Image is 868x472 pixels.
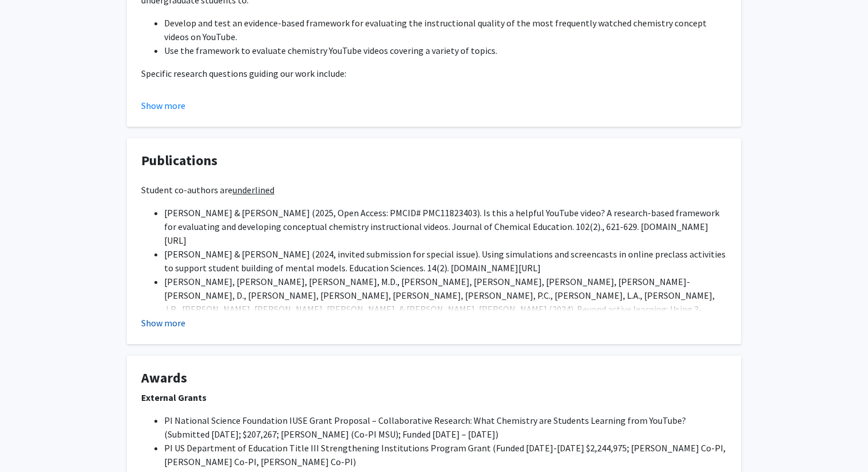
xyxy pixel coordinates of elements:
li: [PERSON_NAME], [PERSON_NAME], [PERSON_NAME], M.D., [PERSON_NAME], [PERSON_NAME], [PERSON_NAME], [... [164,275,727,330]
p: Student co-authors are [141,183,727,197]
li: [PERSON_NAME] & [PERSON_NAME] (2024, invited submission for special issue). Using simulations and... [164,247,727,275]
p: Specific research questions guiding our work include: [141,67,727,80]
li: Use the framework to evaluate chemistry YouTube videos covering a variety of topics. [164,44,727,57]
button: Show more [141,316,185,330]
h4: Publications [141,153,727,169]
li: PI National Science Foundation IUSE Grant Proposal – Collaborative Research: What Chemistry are S... [164,414,727,441]
li: How well do the most watched chemistry videos for core introductory chemistry concepts incorporat... [164,89,727,117]
h4: Awards [141,370,727,387]
li: PI US Department of Education Title III Strengthening Institutions Program Grant (Funded [DATE]-[... [164,441,727,469]
li: Develop and test an evidence-based framework for evaluating the instructional quality of the most... [164,16,727,44]
u: underlined [232,184,274,196]
button: Show more [141,99,185,112]
strong: External Grants [141,392,207,403]
iframe: Chat [9,420,49,463]
li: [PERSON_NAME] & [PERSON_NAME] (2025, Open Access: PMCID# PMC11823403). Is this a helpful YouTube ... [164,206,727,247]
